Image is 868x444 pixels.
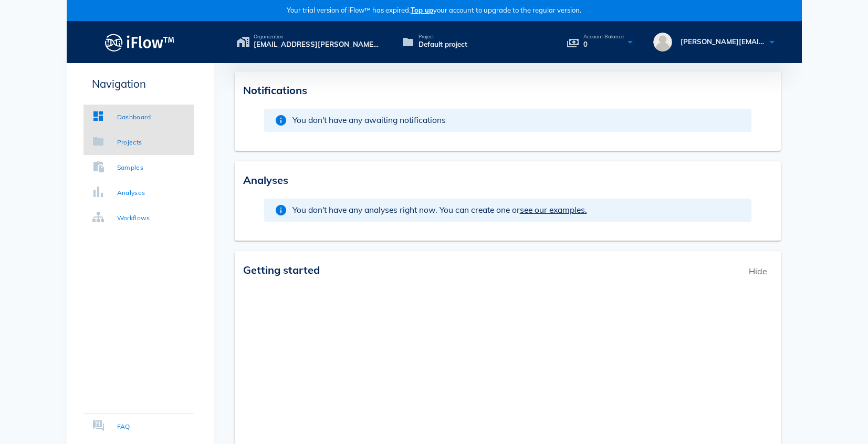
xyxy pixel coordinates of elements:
span: Account Balance [583,34,624,39]
img: avatar.16069ca8.svg [653,33,672,51]
span: see our examples. [520,204,587,215]
span: [EMAIL_ADDRESS][PERSON_NAME][DOMAIN_NAME]'s organization [254,39,379,50]
p: Navigation [83,76,194,92]
span: Top up [411,6,433,14]
a: Logo [67,30,214,54]
span: Notifications [243,84,307,97]
span: Hide [744,260,772,283]
span: Default project [419,39,467,50]
div: Projects [117,137,142,148]
div: Dashboard [117,112,151,122]
span: your account to upgrade to the regular version. [411,6,581,14]
div: Samples [117,162,144,173]
span: You don't have any analyses right now. You can create one or [292,204,587,215]
div: Workflows [117,213,150,223]
span: 0 [583,39,624,50]
span: Project [419,34,467,39]
div: Analyses [117,188,145,198]
span: Your trial version of iFlow™ has expired. [287,5,581,16]
span: Analyses [243,173,288,187]
span: Organization [254,34,379,39]
div: FAQ [117,421,130,432]
span: Getting started [243,263,320,276]
span: You don't have any awaiting notifications [292,114,446,127]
